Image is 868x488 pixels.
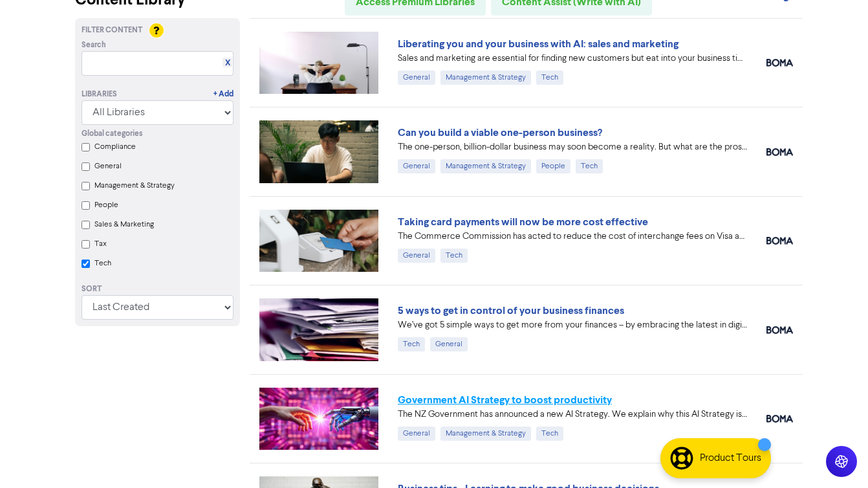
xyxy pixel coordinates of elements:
div: General [398,71,435,85]
a: Can you build a viable one-person business? [398,126,602,139]
div: Management & Strategy [440,427,531,441]
div: The NZ Government has announced a new AI Strategy. We explain why this AI Strategy is needed and ... [398,408,747,421]
div: Libraries [81,89,117,100]
label: People [94,199,118,211]
a: X [225,58,230,68]
div: We’ve got 5 simple ways to get more from your finances – by embracing the latest in digital accou... [398,318,747,332]
img: boma [766,415,793,423]
div: Tech [440,249,468,263]
div: The one-person, billion-dollar business may soon become a reality. But what are the pros and cons... [398,140,747,154]
a: 5 ways to get in control of your business finances [398,304,624,317]
div: Tech [536,427,563,441]
span: Search [81,39,106,51]
div: Sort [81,283,233,295]
a: + Add [213,89,233,100]
div: People [536,159,570,173]
div: Tech [398,337,425,351]
div: General [398,249,435,263]
label: General [94,161,122,172]
div: General [398,427,435,441]
div: Tech [536,71,563,85]
label: Sales & Marketing [94,219,154,230]
div: Tech [576,159,603,173]
img: boma [766,59,793,67]
div: Management & Strategy [440,159,531,173]
div: The Commerce Commission has acted to reduce the cost of interchange fees on Visa and Mastercard p... [398,230,747,243]
iframe: Chat Widget [803,426,868,488]
img: boma [766,148,793,156]
div: Sales and marketing are essential for finding new customers but eat into your business time. We e... [398,52,747,65]
label: Compliance [94,141,136,153]
img: boma [766,237,793,245]
a: Taking card payments will now be more cost effective [398,216,648,228]
label: Tech [94,258,111,269]
div: Management & Strategy [440,71,531,85]
label: Tax [94,238,107,250]
div: Filter Content [81,25,233,36]
a: Liberating you and your business with AI: sales and marketing [398,38,678,50]
a: Government AI Strategy to boost productivity [398,394,612,406]
img: boma_accounting [766,326,793,334]
label: Management & Strategy [94,180,175,192]
div: Global categories [81,128,233,140]
div: General [430,337,468,351]
div: General [398,159,435,173]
